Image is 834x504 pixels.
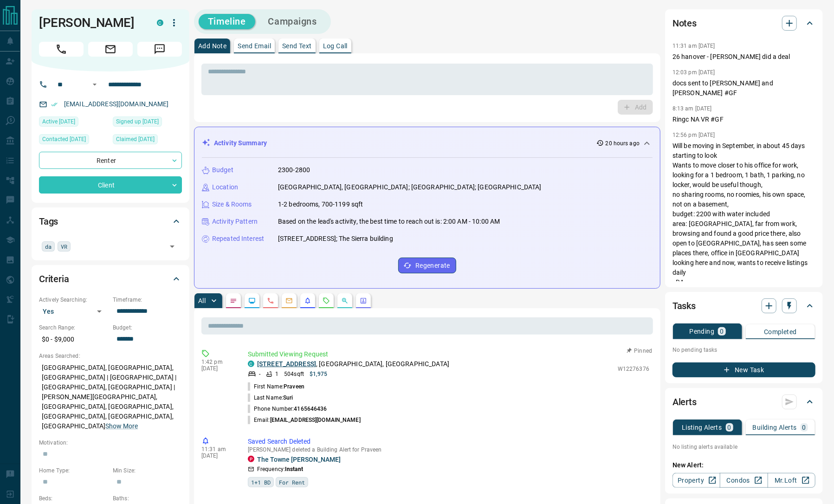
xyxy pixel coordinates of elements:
svg: Emails [285,297,293,304]
p: Min Size: [113,466,182,475]
p: 0 [802,424,806,431]
a: The Towne [PERSON_NAME] [257,456,341,463]
p: 12:03 pm [DATE] [672,69,715,76]
p: , [GEOGRAPHIC_DATA], [GEOGRAPHIC_DATA] [257,359,449,369]
p: 2300-2800 [278,165,310,175]
p: Activity Pattern [212,217,258,226]
p: Frequency: [257,465,303,473]
h2: Alerts [672,394,697,409]
div: condos.ca [157,19,163,26]
div: Tags [39,210,182,233]
p: All [198,297,206,304]
p: [DATE] [201,452,234,459]
span: Message [137,42,182,57]
div: condos.ca [248,361,254,367]
p: Motivation: [39,439,182,447]
div: Wed Jan 19 2022 [113,116,182,129]
p: 20 hours ago [606,139,640,148]
p: Beds: [39,494,108,503]
button: Pinned [626,347,653,355]
p: Baths: [113,494,182,503]
p: $0 - $9,000 [39,332,108,347]
div: Yes [39,304,108,319]
p: Budget [212,165,233,175]
h2: Criteria [39,271,69,286]
p: Building Alerts [753,424,797,431]
button: Open [166,240,179,253]
p: Pending [689,328,714,335]
p: Areas Searched: [39,352,182,360]
p: Timeframe: [113,296,182,304]
a: Property [672,473,720,488]
svg: Listing Alerts [304,297,311,304]
span: VR [61,242,67,251]
p: First Name: [248,382,304,391]
span: 1+1 BD [251,478,271,487]
h1: [PERSON_NAME] [39,15,143,30]
p: 0 [728,424,731,431]
div: Wed Nov 23 2022 [113,134,182,147]
p: W12276376 [618,365,649,373]
p: Size & Rooms [212,200,252,209]
p: Listing Alerts [682,424,722,431]
p: Actively Searching: [39,296,108,304]
p: Search Range: [39,323,108,332]
span: [EMAIL_ADDRESS][DOMAIN_NAME] [270,417,361,423]
div: Activity Summary20 hours ago [202,135,653,152]
h2: Notes [672,16,697,31]
strong: Instant [285,466,303,472]
span: da [45,242,52,251]
p: 504 sqft [284,370,304,378]
div: Notes [672,12,815,34]
p: 11:31 am [201,446,234,452]
p: 1-2 bedrooms, 700-1199 sqft [278,200,363,209]
p: 1:42 pm [201,359,234,365]
p: Last Name: [248,394,293,402]
button: Campaigns [259,14,326,29]
svg: Lead Browsing Activity [248,297,256,304]
a: Condos [720,473,768,488]
span: Active [DATE] [42,117,75,126]
div: Sun Aug 17 2025 [39,116,108,129]
p: docs sent to [PERSON_NAME] and [PERSON_NAME] #GF [672,78,815,98]
p: 11:31 am [DATE] [672,43,715,49]
svg: Calls [267,297,274,304]
h2: Tags [39,214,58,229]
p: 8:13 am [DATE] [672,105,712,112]
p: Activity Summary [214,138,267,148]
p: 12:56 pm [DATE] [672,132,715,138]
svg: Requests [323,297,330,304]
p: - [259,370,260,378]
button: Timeline [199,14,255,29]
span: Call [39,42,84,57]
a: [EMAIL_ADDRESS][DOMAIN_NAME] [64,100,169,108]
span: Email [88,42,133,57]
p: New Alert: [672,460,815,470]
h2: Tasks [672,298,696,313]
span: Signed up [DATE] [116,117,159,126]
div: Thu Aug 22 2024 [39,134,108,147]
span: 4165646436 [294,406,327,412]
p: Add Note [198,43,226,49]
p: Send Text [282,43,312,49]
p: 1 [275,370,278,378]
p: Phone Number: [248,405,327,413]
p: Completed [764,329,797,335]
svg: Email Verified [51,101,58,108]
p: Email: [248,416,361,424]
span: Contacted [DATE] [42,135,86,144]
p: No pending tasks [672,343,815,357]
p: Budget: [113,323,182,332]
p: Send Email [238,43,271,49]
p: $1,975 [310,370,328,378]
p: [GEOGRAPHIC_DATA], [GEOGRAPHIC_DATA], [GEOGRAPHIC_DATA] | [GEOGRAPHIC_DATA] | [GEOGRAPHIC_DATA], ... [39,360,182,434]
p: [PERSON_NAME] deleted a Building Alert for Praveen [248,446,649,453]
p: Will be moving in September, in about 45 days starting to look Wants to move closer to his office... [672,141,815,287]
div: Alerts [672,391,815,413]
p: [DATE] [201,365,234,372]
span: Suri [283,394,293,401]
p: 26 hanover - [PERSON_NAME] did a deal [672,52,815,62]
span: Praveen [284,383,304,390]
span: For Rent [279,478,305,487]
p: Based on the lead's activity, the best time to reach out is: 2:00 AM - 10:00 AM [278,217,500,226]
